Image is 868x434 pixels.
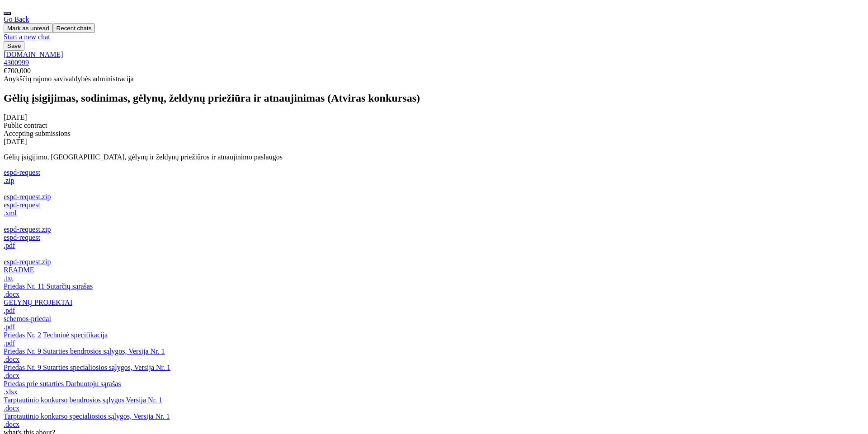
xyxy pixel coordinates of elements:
div: espd-request [4,168,864,177]
div: Anykščių rajono savivaldybės administracija [4,75,864,83]
div: Tarptautinio konkurso bendrosios sąlygos Versija Nr. 1 [4,396,864,404]
div: .docx [4,404,864,412]
div: .xlsx [4,388,864,396]
a: [DOMAIN_NAME]4300999 [4,51,864,67]
div: .docx [4,372,864,380]
div: Priedas Nr. 2 Techninė specifikacija [4,331,864,339]
span: Public contract [4,121,47,129]
a: Tarptautinio konkurso bendrosios sąlygos Versija Nr. 1.docx [4,396,864,412]
div: Priedas Nr. 11 Sutarčių sąrašas [4,282,864,290]
span: Recent chats [57,25,92,32]
div: espd-request.zip [4,193,864,201]
div: .xml [4,209,864,217]
div: schemos-priedai [4,315,864,323]
a: GĖLYNŲ PROJEKTAI.pdf [4,299,864,315]
a: Priedas prie sutarties Darbuotoju sąrašas.xlsx [4,380,864,396]
a: Go Back [4,15,864,23]
div: Priedas Nr. 9 Sutarties bendrosios sąlygos, Versija Nr. 1 [4,347,864,355]
div: .txt [4,274,864,282]
a: espd-request.zipespd-request.pdf [4,225,864,250]
button: Recent chats [53,23,95,33]
div: .zip [4,177,864,185]
a: espd-request.zip [4,168,864,185]
div: Tarptautinio konkurso specialiosios sąlygos, Versija Nr. 1 [4,412,864,420]
div: €700,000 [4,67,864,75]
h2: Gėlių įsigijimas, sodinimas, gėlynų, želdynų priežiūra ir atnaujinimas (Atviras konkursas) [4,92,864,104]
div: espd-request [4,233,864,242]
button: Save [4,41,24,51]
div: .docx [4,290,864,299]
a: espd-request.zipREADME.txt [4,258,864,282]
span: Go Back [4,15,29,23]
div: .docx [4,355,864,364]
a: Tarptautinio konkurso specialiosios sąlygos, Versija Nr. 1.docx [4,412,864,429]
div: .docx [4,420,864,429]
span: Start a new chat [4,33,50,41]
span: Mark as unread [7,25,49,32]
a: Priedas Nr. 11 Sutarčių sąrašas.docx [4,282,864,299]
div: .pdf [4,307,864,315]
a: espd-request.zipespd-request.xml [4,193,864,217]
span: Save [7,42,21,49]
a: Priedas Nr. 9 Sutarties specialiosios sąlygos, Versija Nr. 1.docx [4,364,864,380]
div: 4300999 [4,59,864,67]
a: Start a new chat [4,33,864,41]
div: [DOMAIN_NAME] [4,51,864,59]
div: espd-request.zip [4,225,864,233]
div: .pdf [4,242,864,250]
div: espd-request.zip [4,258,864,266]
div: espd-request [4,201,864,209]
div: README [4,266,864,274]
button: Mark as unread [4,23,53,33]
div: .pdf [4,323,864,331]
a: Priedas Nr. 9 Sutarties bendrosios sąlygos, Versija Nr. 1.docx [4,347,864,364]
div: [DATE] [4,138,864,146]
a: schemos-priedai.pdf [4,315,864,331]
div: Priedas Nr. 9 Sutarties specialiosios sąlygos, Versija Nr. 1 [4,364,864,372]
a: Priedas Nr. 2 Techninė specifikacija.pdf [4,331,864,347]
p: Gėlių įsigijimo, [GEOGRAPHIC_DATA], gėlynų ir želdynų priežiūros ir atnaujinimo paslaugos [4,153,864,161]
div: [DATE] [4,113,864,121]
span: Accepting submissions [4,130,71,137]
div: GĖLYNŲ PROJEKTAI [4,299,864,307]
div: .pdf [4,339,864,347]
div: Priedas prie sutarties Darbuotoju sąrašas [4,380,864,388]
